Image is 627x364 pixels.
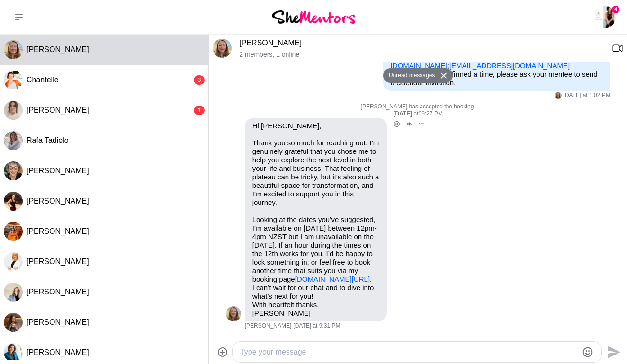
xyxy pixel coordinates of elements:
[555,92,562,99] div: Tammy McCann
[4,71,23,89] div: Chantelle
[27,45,89,53] span: [PERSON_NAME]
[4,343,23,362] div: Vicki Abraham
[27,136,69,144] span: Rafa Tadielo
[240,346,578,358] textarea: Type your message
[27,76,59,84] span: Chantelle
[226,306,241,321] img: T
[4,131,23,150] img: R
[252,284,379,301] p: I can’t wait for our chat and to dive into what’s next for you!
[403,118,415,130] button: Open Thread
[213,39,232,58] img: T
[4,252,23,271] div: Kat Millar
[252,139,379,207] p: Thank you so much for reaching out. I’m genuinely grateful that you chose me to help you explore ...
[4,101,23,120] img: E
[4,40,23,59] img: T
[252,215,379,284] p: Looking at the dates you’ve suggested, I’m available on [DATE] between 12pm-4pm NZST but I am una...
[27,197,89,205] span: [PERSON_NAME]
[383,68,438,83] button: Unread messages
[252,122,379,130] p: Hi [PERSON_NAME],
[582,346,593,358] button: Emoji picker
[415,118,428,130] button: Open Message Actions Menu
[226,110,610,118] div: at 09:27 PM
[4,343,23,362] img: V
[226,306,241,321] div: Tammy McCann
[4,161,23,180] img: J
[252,301,379,318] p: With heartfelt thanks, [PERSON_NAME]
[194,75,205,85] div: 3
[564,92,610,99] time: 2025-08-07T03:02:35.122Z
[27,227,89,235] span: [PERSON_NAME]
[4,161,23,180] div: Jane
[4,222,23,241] img: K
[593,6,616,28] img: Carry-Louise Hansell
[4,71,23,89] img: C
[295,275,370,283] a: [DOMAIN_NAME][URL]
[272,10,355,23] img: She Mentors Logo
[4,131,23,150] div: Rafa Tadielo
[4,222,23,241] div: Katie
[27,318,89,326] span: [PERSON_NAME]
[27,348,89,356] span: [PERSON_NAME]
[4,252,23,271] img: K
[449,62,570,70] a: [EMAIL_ADDRESS][DOMAIN_NAME]
[293,322,340,330] time: 2025-08-07T11:31:30.826Z
[27,288,89,296] span: [PERSON_NAME]
[27,167,89,175] span: [PERSON_NAME]
[194,106,205,115] div: 1
[612,6,619,13] span: 4
[4,283,23,302] div: Sarah Howell
[391,118,403,130] button: Open Reaction Selector
[226,103,610,111] p: [PERSON_NAME] has accepted the booking.
[27,106,89,114] span: [PERSON_NAME]
[4,313,23,332] div: Amy Cunliffe
[4,192,23,211] img: K
[555,92,562,99] img: T
[391,70,603,87] p: Once you have confirmed a time, please ask your mentee to send a calendar invitation.
[27,257,89,266] span: [PERSON_NAME]
[4,313,23,332] img: A
[4,192,23,211] div: Kristy Eagleton
[239,51,604,59] p: 2 members , 1 online
[593,6,616,28] a: Carry-Louise Hansell4
[4,40,23,59] div: Tammy McCann
[4,101,23,120] div: Elle Thorne
[602,341,623,363] button: Send
[393,110,413,117] strong: [DATE]
[4,283,23,302] img: S
[213,39,232,58] div: Tammy McCann
[245,322,292,330] span: [PERSON_NAME]
[239,39,302,47] a: [PERSON_NAME]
